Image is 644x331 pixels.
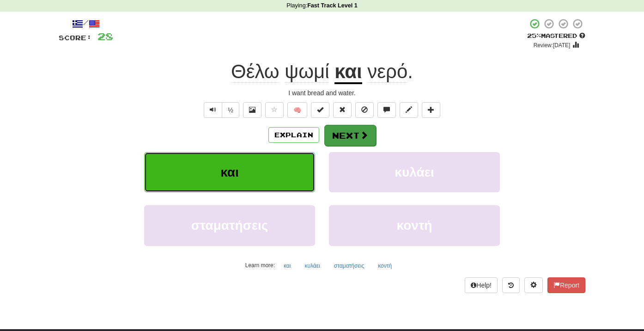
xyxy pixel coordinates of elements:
button: Reset to 0% Mastered (alt+r) [333,102,352,118]
button: Help! [465,277,498,293]
button: Favorite sentence (alt+f) [265,102,284,118]
button: Discuss sentence (alt+u) [377,102,396,118]
span: κοντή [397,218,432,233]
div: I want bread and water. [59,88,585,98]
button: Show image (alt+x) [243,102,261,118]
span: σταματήσεις [191,218,268,233]
span: νερό [367,61,407,83]
button: Add to collection (alt+a) [422,102,440,118]
button: Set this sentence to 100% Mastered (alt+m) [311,102,329,118]
div: Text-to-speech controls [202,102,239,118]
button: Ignore sentence (alt+i) [355,102,374,118]
span: ψωμί [285,61,329,83]
small: Learn more: [245,262,275,269]
button: κυλάει [299,259,325,273]
button: κυλάει [329,152,500,192]
u: και [334,61,362,84]
button: κοντή [329,205,500,245]
div: Mastered [527,32,585,40]
span: κυλάει [395,165,434,179]
small: Review: [DATE] [534,42,571,49]
button: σταματήσεις [329,259,369,273]
span: και [220,165,239,179]
button: Explain [268,127,319,143]
button: Report [547,277,585,293]
span: Θέλω [231,61,279,83]
button: και [279,259,296,273]
button: ½ [222,102,239,118]
button: Edit sentence (alt+d) [400,102,418,118]
button: σταματήσεις [144,205,315,245]
span: . [362,61,413,83]
span: Score: [59,34,92,42]
button: κοντή [373,259,397,273]
div: / [59,18,113,30]
button: Play sentence audio (ctl+space) [204,102,222,118]
button: 🧠 [287,102,307,118]
button: Round history (alt+y) [502,277,520,293]
span: 25 % [527,32,541,39]
button: και [144,152,315,192]
button: Next [324,125,376,146]
strong: Fast Track Level 1 [307,2,358,9]
span: 28 [97,31,113,42]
